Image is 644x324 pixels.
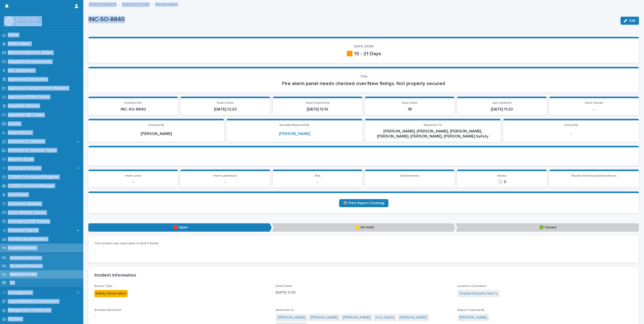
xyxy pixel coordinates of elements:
[6,139,48,144] p: Authority to Operate
[6,281,18,285] p: Fix
[455,223,639,232] p: 🟩 Closed
[6,219,53,224] p: Emergency Drill Training
[272,223,455,232] p: 🟨 On Hold
[458,285,487,288] span: Location of Incident
[148,124,164,127] span: Created By
[88,16,616,23] p: INC-SO-8840
[124,101,142,104] span: Incident Ref
[6,68,39,73] p: ACL Assessors
[94,285,113,288] span: Report Type
[585,101,603,104] span: Date Closed
[6,246,40,250] p: Incident Reports
[276,309,294,312] span: Reported to
[122,1,150,7] a: Reported To Me
[6,77,51,82] p: Approved Contractors
[6,130,36,135] p: Asset History
[6,228,42,233] p: Employee Sign-In
[310,315,338,320] a: [PERSON_NAME]
[94,51,633,57] p: 🟧 15 - 21 Days
[315,174,320,177] span: Risk
[6,86,72,91] p: Approved Contractor Info Request
[564,124,578,127] span: Closed By
[343,315,370,320] a: [PERSON_NAME]
[6,290,36,295] p: Investigations
[552,107,636,112] p: -
[91,180,175,184] p: -
[6,157,37,162] p: Beaufort Scale
[6,192,32,197] p: Dive Permit
[6,175,63,179] p: COSHH Low Hazard Register
[460,315,487,320] a: [PERSON_NAME]
[6,121,24,126] p: Assets
[155,1,178,7] p: INC-SO-8840
[368,129,498,139] p: [PERSON_NAME], [PERSON_NAME], [PERSON_NAME], [PERSON_NAME], [PERSON_NAME], [PERSON_NAME] Safety
[460,291,498,296] a: Shetland/Swarta Skerry
[621,17,639,25] button: Edit
[6,299,63,304] p: Legionella Risk Assessments
[400,174,419,177] span: Attachments
[94,80,633,87] p: Fire alarm panel needs checked over/New fixings. Not properly secured
[354,45,373,48] span: DAYS OPEN
[6,113,48,117] p: AquaSafe QR Codes
[306,101,329,104] span: Date Submitted
[279,131,310,136] a: [PERSON_NAME]
[399,315,427,320] a: [PERSON_NAME]
[276,285,292,288] span: Event Date
[368,107,451,112] p: 18
[339,199,388,207] a: 🖨️ Print Report (Testing)
[94,309,121,312] span: Accident Book Ref
[402,101,418,104] span: Days Open
[217,101,233,104] span: Event Date
[6,148,60,153] p: Authority to Operate Types
[6,256,45,260] p: All Incident Reports
[91,131,221,136] p: [PERSON_NAME]
[276,180,359,184] p: -
[6,50,57,55] p: Mental Health First Aiders
[6,166,45,171] p: Corrective Actions
[4,16,42,26] img: bPIBxiqnSb2ggTQWdOVV
[276,290,451,295] p: [DATE] 12:30
[375,315,394,320] a: Dury Safety
[6,103,43,108] p: AquaSafe eForms
[571,174,617,177] span: Recent Activity/Updates/Notes
[497,174,506,177] span: Notes
[492,101,512,104] span: Last Updated
[91,107,175,112] p: INC-SO-8840
[6,41,35,46] p: What's New?
[458,309,485,312] span: Report Created By
[460,180,544,184] p: 🗒️ 0
[88,223,272,232] p: 🟥 Open
[629,19,636,22] span: Edit
[460,107,544,112] p: [DATE] 11:20
[6,183,58,188] p: COSHH Chemical Manager
[279,124,310,127] span: Actually Reported By
[278,315,305,320] a: [PERSON_NAME]
[6,95,53,99] p: Approved Offline Forms
[6,201,45,206] p: Document Uploads
[6,33,22,37] p: Home
[94,314,270,319] p: -
[94,273,136,278] h2: Incident Information
[6,264,46,268] p: My Incident Reports
[183,107,267,112] p: [DATE] 12:30
[6,237,51,241] p: Fire Risk Assessments
[213,174,237,177] span: Harm Likelihood
[6,317,26,321] p: PEDRAs
[6,308,55,313] p: Management Dashboard
[94,248,270,253] p: -
[125,174,141,177] span: Harm Level
[343,201,384,205] span: 🖨️ Print Report (Testing)
[360,75,367,78] span: Title
[424,124,442,127] span: Reported To
[506,131,636,136] p: -
[276,107,359,112] p: [DATE] 13:16
[94,290,128,297] div: Safety Observation
[183,180,267,184] p: -
[6,272,40,277] p: Reported To Me
[94,242,158,245] span: This incident was reportable to (N/A if blank)
[6,59,56,64] p: AquaSafe Developments
[89,1,117,7] a: Incident Reports
[6,210,50,215] p: Driver Vehicle Checks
